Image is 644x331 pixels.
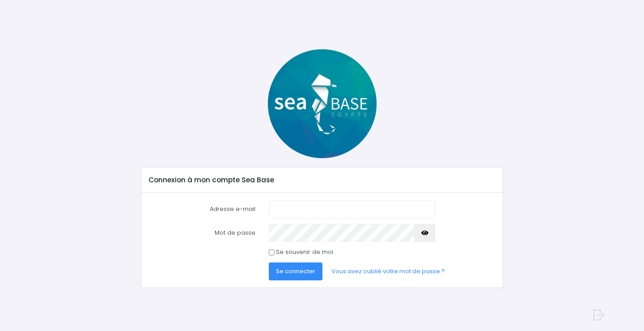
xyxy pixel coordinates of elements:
button: Se connecter [269,262,322,280]
a: Vous avez oublié votre mot de passe ? [324,262,452,280]
div: Connexion à mon compte Sea Base [141,168,503,193]
span: Se connecter [276,267,315,275]
label: Se souvenir de moi [276,248,333,257]
label: Mot de passe [142,224,262,242]
label: Adresse e-mail [142,200,262,218]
